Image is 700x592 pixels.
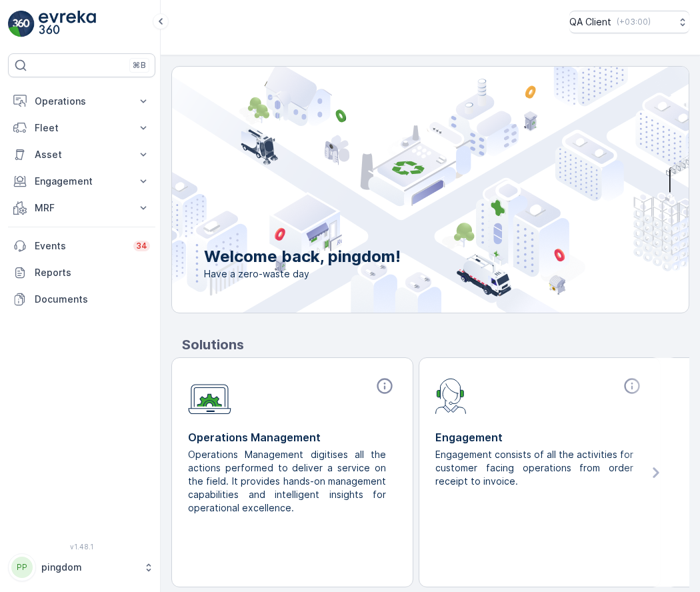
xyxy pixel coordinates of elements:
[8,11,35,37] img: logo
[41,561,137,574] p: pingdom
[8,543,155,551] span: v 1.48.1
[182,335,689,355] p: Solutions
[8,141,155,168] button: Asset
[8,115,155,141] button: Fleet
[204,267,401,281] span: Have a zero-waste day
[188,377,231,415] img: module-icon
[569,11,689,33] button: QA Client(+03:00)
[35,175,129,188] p: Engagement
[8,195,155,221] button: MRF
[8,553,155,581] button: PPpingdom
[11,557,33,578] div: PP
[8,286,155,313] a: Documents
[188,429,397,445] p: Operations Management
[136,241,147,251] p: 34
[435,448,633,488] p: Engagement consists of all the activities for customer facing operations from order receipt to in...
[35,266,150,279] p: Reports
[35,293,150,306] p: Documents
[435,429,644,445] p: Engagement
[8,259,155,286] a: Reports
[112,67,689,313] img: city illustration
[35,95,129,108] p: Operations
[35,239,125,253] p: Events
[188,448,386,515] p: Operations Management digitises all the actions performed to deliver a service on the field. It p...
[204,246,401,267] p: Welcome back, pingdom!
[8,233,155,259] a: Events34
[617,17,651,27] p: ( +03:00 )
[35,121,129,135] p: Fleet
[569,15,611,29] p: QA Client
[8,168,155,195] button: Engagement
[39,11,96,37] img: logo_light-DOdMpM7g.png
[8,88,155,115] button: Operations
[133,60,146,71] p: ⌘B
[35,201,129,215] p: MRF
[35,148,129,161] p: Asset
[435,377,467,414] img: module-icon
